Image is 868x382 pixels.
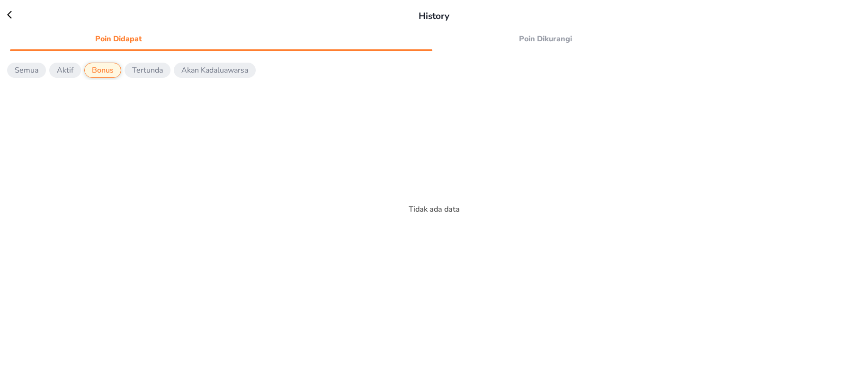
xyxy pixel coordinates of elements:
p: History [419,9,449,23]
button: Bonus [84,63,121,78]
span: Poin Didapat [16,32,221,46]
a: Poin Didapat [10,31,431,47]
p: Bonus [92,65,114,76]
p: Aktif [57,65,73,76]
div: loyalty history tabs [7,28,861,47]
button: Semua [7,63,46,78]
a: Poin Dikurangi [437,31,859,47]
span: Poin Dikurangi [443,32,648,46]
button: Tertunda [125,63,170,78]
button: Akan Kadaluawarsa [174,63,256,78]
p: Akan Kadaluawarsa [181,65,248,76]
p: Tertunda [132,65,163,76]
p: Tidak ada data [409,204,460,215]
button: Aktif [49,63,81,78]
p: Semua [15,65,38,76]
